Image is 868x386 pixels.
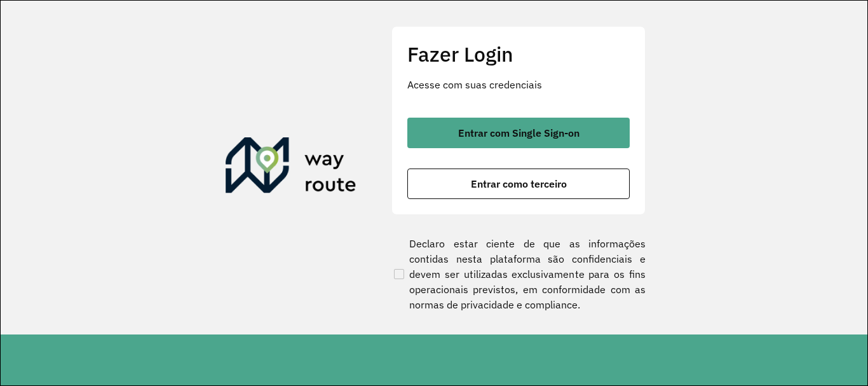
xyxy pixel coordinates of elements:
span: Entrar como terceiro [471,179,567,189]
button: button [407,169,630,199]
button: button [407,118,630,148]
img: Roteirizador AmbevTech [226,137,356,198]
span: Entrar com Single Sign-on [458,128,580,138]
label: Declaro estar ciente de que as informações contidas nesta plataforma são confidenciais e devem se... [391,236,646,312]
p: Acesse com suas credenciais [407,77,630,92]
h2: Fazer Login [407,42,630,66]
